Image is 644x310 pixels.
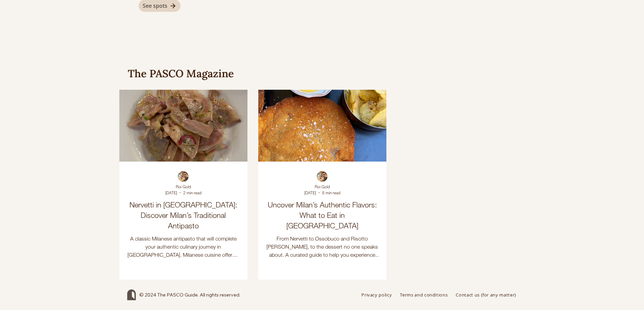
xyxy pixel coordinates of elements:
[317,171,328,182] img: Writer: Roi Gold
[165,190,177,195] span: Oct 5, 2024
[266,200,378,231] a: Uncover Milan’s Authentic Flavors: What to Eat in [GEOGRAPHIC_DATA]
[361,290,392,299] a: Privacy policy
[127,200,239,231] a: Nervetti in [GEOGRAPHIC_DATA]: Discover Milan’s Traditional Antipasto
[176,184,191,189] span: Roi Gold
[400,292,448,298] span: Terms and conditions
[183,190,201,195] span: 2 min read
[266,234,378,259] div: From Nervetti to Ossobuco and Risotto [PERSON_NAME], to the dessert no one speaks about. A curate...
[119,90,525,280] div: Post list. Select a post to read.
[456,292,516,298] span: Contact us (for any matter)
[456,290,516,299] a: Contact us (for any matter)
[143,2,167,9] span: See spots
[119,90,247,162] img: Nervetti in Insalata: Discover Milan’s Traditional Antipasto
[361,292,392,298] span: Privacy policy
[315,184,330,189] span: Roi Gold
[400,290,448,299] a: Terms and conditions
[127,234,239,259] div: A classic Milanese antipasto that will complete your authentic culinary journey in [GEOGRAPHIC_DA...
[322,190,340,195] span: 6 min read
[178,171,189,182] img: Writer: Roi Gold
[258,90,386,162] img: Uncover Milan’s Authentic Flavors: What to Eat in Milan
[360,290,518,299] nav: Site
[304,190,316,195] span: Sep 19, 2024
[139,292,240,298] p: © 2024 The PASCO Guide. All rights reserved.
[128,67,276,80] h2: The PASCO Magazine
